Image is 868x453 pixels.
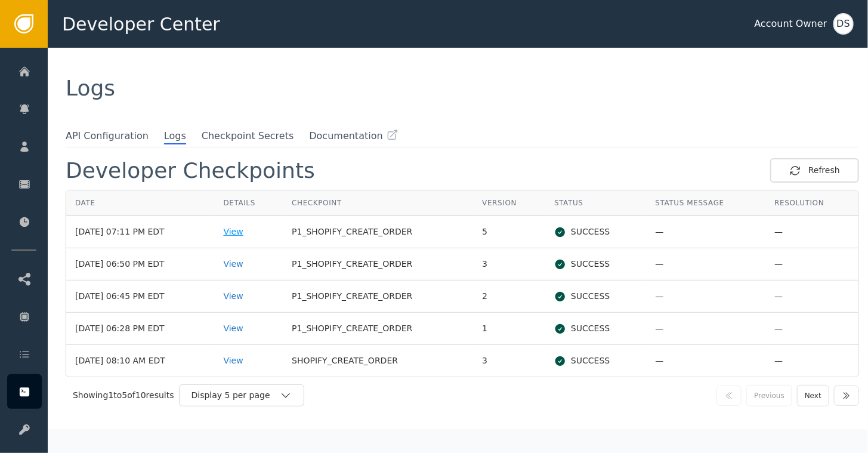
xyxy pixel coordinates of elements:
button: Display 5 per page [179,384,304,406]
td: [DATE] 06:50 PM EDT [66,248,215,281]
div: Checkpoint [292,198,464,208]
div: SUCCESS [554,258,637,270]
div: SUCCESS [554,322,637,335]
div: Resolution [774,198,850,208]
td: 3 [473,248,545,281]
td: — [765,216,858,248]
button: Refresh [770,158,859,183]
div: View [224,226,274,238]
button: Next [797,385,829,406]
td: SHOPIFY_CREATE_ORDER [283,345,473,377]
td: — [765,281,858,313]
td: [DATE] 08:10 AM EDT [66,345,215,377]
button: DS [833,13,854,35]
td: 5 [473,216,545,248]
div: Refresh [789,164,840,177]
div: Status [554,198,637,208]
a: Documentation [309,129,398,143]
td: [DATE] 06:45 PM EDT [66,281,215,313]
td: 1 [473,313,545,345]
td: 2 [473,281,545,313]
td: [DATE] 07:11 PM EDT [66,216,215,248]
td: P1_SHOPIFY_CREATE_ORDER [283,216,473,248]
div: Version [482,198,536,208]
div: Display 5 per page [191,389,280,402]
td: [DATE] 06:28 PM EDT [66,313,215,345]
td: — [647,313,766,345]
div: Details [224,198,274,208]
div: Date [75,198,206,208]
td: P1_SHOPIFY_CREATE_ORDER [283,281,473,313]
td: — [647,216,766,248]
div: Developer Checkpoints [66,160,315,181]
div: View [224,355,274,367]
div: Account Owner [755,17,827,31]
div: SUCCESS [554,226,637,238]
div: View [224,258,274,270]
span: Documentation [309,129,382,143]
td: — [647,248,766,281]
td: — [765,345,858,377]
span: Developer Center [62,11,220,38]
td: 3 [473,345,545,377]
span: Checkpoint Secrets [202,129,294,143]
div: SUCCESS [554,355,637,367]
div: Status Message [656,198,757,208]
div: SUCCESS [554,290,637,303]
td: — [647,345,766,377]
span: Logs [164,129,186,144]
td: — [647,281,766,313]
td: P1_SHOPIFY_CREATE_ORDER [283,313,473,345]
td: P1_SHOPIFY_CREATE_ORDER [283,248,473,281]
span: Logs [66,76,115,100]
td: — [765,248,858,281]
div: Showing 1 to 5 of 10 results [73,389,174,402]
div: View [224,290,274,303]
div: View [224,322,274,335]
span: API Configuration [66,129,149,143]
td: — [765,313,858,345]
